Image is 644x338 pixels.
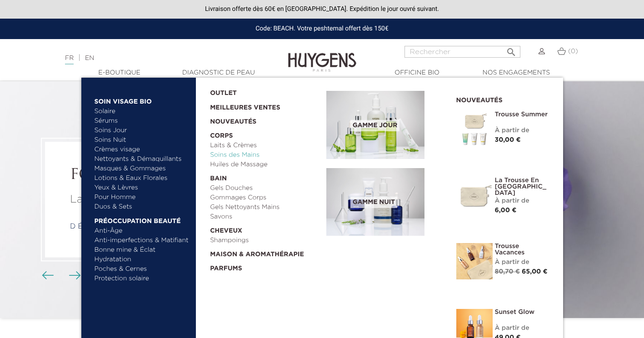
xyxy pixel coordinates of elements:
[70,191,262,208] p: La Crème Élixir Nuit Phyto-Rétinol
[471,68,562,78] a: Nos engagements
[210,141,320,150] a: Laits & Crèmes
[95,145,190,154] a: Crèmes visage
[95,264,190,274] a: Poches & Cernes
[95,255,190,264] a: Hydratation
[326,91,443,159] a: Gamme jour
[60,53,261,64] div: |
[210,150,320,160] a: Soins des Mains
[326,91,424,159] img: routine_jour_banner.jpg
[173,68,264,78] a: Diagnostic de peau
[495,177,549,196] a: La Trousse en [GEOGRAPHIC_DATA]
[95,92,190,107] a: Soin Visage Bio
[210,84,312,98] a: OUTLET
[568,48,578,55] span: (0)
[495,243,549,256] a: Trousse Vacances
[210,259,320,273] a: Parfums
[95,154,190,164] a: Nettoyants & Démaquillants
[495,137,521,143] span: 30,00 €
[456,111,493,148] img: Trousse Summer
[70,223,133,230] a: d é c o u v r i r
[95,126,190,135] a: Soins Jour
[495,111,549,118] a: Trousse Summer
[95,236,190,245] a: Anti-imperfections & Matifiant
[503,43,519,55] button: 
[65,55,74,65] a: FR
[70,167,262,184] h2: FORMULE AMÉLIORÉE
[372,68,463,78] a: Officine Bio
[495,268,520,275] span: 80,70 €
[210,193,320,203] a: Gommages Corps
[522,268,548,275] span: 65,00 €
[495,309,549,315] a: Sunset Glow
[95,116,190,126] a: Sérums
[495,126,549,135] div: À partir de
[210,127,320,141] a: Corps
[95,212,190,226] a: Préoccupation beauté
[456,243,493,279] img: La Trousse vacances
[350,197,397,208] span: Gamme nuit
[288,38,356,73] img: Huygens
[456,177,493,214] img: La Trousse en Coton
[495,258,549,267] div: À partir de
[95,107,190,116] a: Solaire
[95,183,190,193] a: Yeux & Lèvres
[210,245,320,259] a: Maison & Aromathérapie
[210,184,320,193] a: Gels Douches
[95,202,190,212] a: Duos & Sets
[210,98,312,113] a: Meilleures Ventes
[95,274,190,283] a: Protection solaire
[210,160,320,169] a: Huiles de Massage
[95,135,181,145] a: Soins Nuit
[506,44,517,55] i: 
[210,236,320,245] a: Shampoings
[85,55,94,61] a: EN
[326,168,443,236] a: Gamme nuit
[210,212,320,222] a: Savons
[95,174,190,183] a: Lotions & Eaux Florales
[95,164,190,174] a: Masques & Gommages
[495,196,549,206] div: À partir de
[456,94,549,104] h2: Nouveautés
[495,323,549,333] div: À partir de
[210,222,320,236] a: Cheveux
[210,113,320,127] a: Nouveautés
[95,226,190,236] a: Anti-Âge
[495,207,517,214] span: 6,00 €
[404,46,520,58] input: Rechercher
[74,68,165,78] a: E-Boutique
[95,193,190,202] a: Pour Homme
[210,169,320,184] a: Bain
[45,269,75,283] div: Boutons du carrousel
[210,203,320,212] a: Gels Nettoyants Mains
[350,120,399,131] span: Gamme jour
[326,168,424,236] img: routine_nuit_banner.jpg
[95,245,190,255] a: Bonne mine & Éclat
